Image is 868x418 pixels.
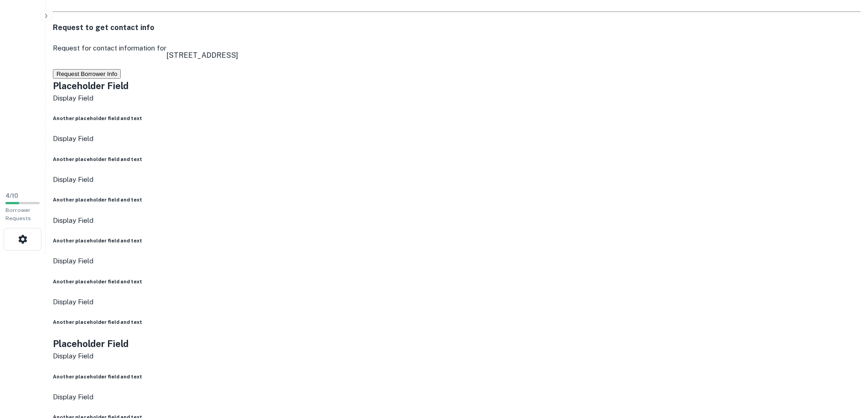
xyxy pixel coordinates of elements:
h6: Another placeholder field and text [53,196,861,203]
p: Display Field [53,351,861,362]
p: Display Field [53,93,861,104]
p: Display Field [53,133,861,144]
h6: Another placeholder field and text [53,115,861,122]
p: Display Field [53,256,861,267]
p: Display Field [53,392,861,403]
h6: Another placeholder field and text [53,156,861,163]
h6: Another placeholder field and text [53,278,861,285]
h6: Another placeholder field and text [53,373,861,380]
h6: Another placeholder field and text [53,318,861,326]
p: [STREET_ADDRESS] [166,50,238,61]
p: Display Field [53,215,861,226]
h4: Request to get contact info [53,22,861,33]
h5: Placeholder Field [53,337,861,351]
p: Display Field [53,297,861,307]
h5: Placeholder Field [53,79,861,93]
span: 4 / 10 [5,192,18,199]
p: Display Field [53,174,861,185]
button: Request Borrower Info [53,69,121,79]
span: Borrower Requests [5,207,31,222]
iframe: Chat Widget [822,345,868,389]
p: Request for contact information for [53,43,166,68]
h6: Another placeholder field and text [53,237,861,244]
